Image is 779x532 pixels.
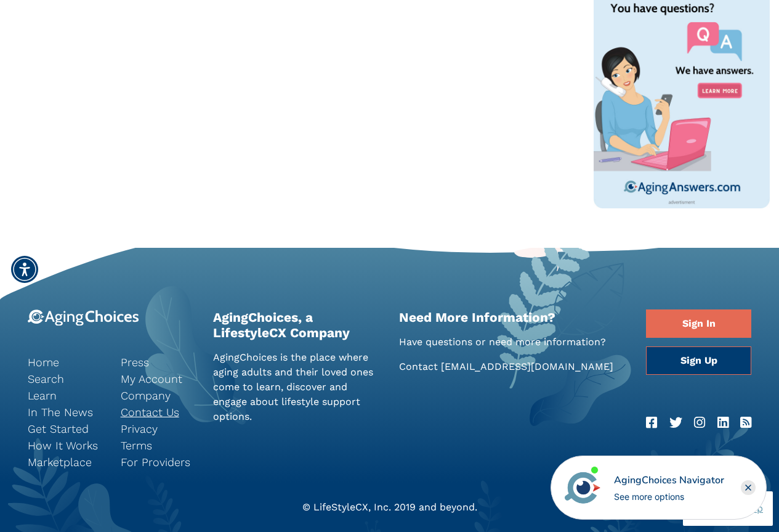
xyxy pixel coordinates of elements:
[121,437,195,454] a: Terms
[121,420,195,437] a: Privacy
[646,346,751,375] a: Sign Up
[28,420,102,437] a: Get Started
[121,404,195,420] a: Contact Us
[28,454,102,470] a: Marketplace
[121,354,195,370] a: Press
[28,354,102,370] a: Home
[28,387,102,404] a: Learn
[213,350,380,424] p: AgingChoices is the place where aging adults and their loved ones come to learn, discover and eng...
[28,370,102,387] a: Search
[669,413,682,433] a: Twitter
[741,480,756,495] div: Close
[614,490,724,503] div: See more options
[121,454,195,470] a: For Providers
[11,256,38,283] div: Accessibility Menu
[213,309,380,340] h2: AgingChoices, a LifestyleCX Company
[18,500,761,515] div: © LifeStyleCX, Inc. 2019 and beyond.
[399,309,628,325] h2: Need More Information?
[717,413,729,433] a: LinkedIn
[28,309,139,326] img: 9-logo.svg
[740,413,751,433] a: RSS Feed
[441,361,613,372] a: [EMAIL_ADDRESS][DOMAIN_NAME]
[28,437,102,454] a: How It Works
[646,413,657,433] a: Facebook
[399,335,628,350] p: Have questions or need more information?
[614,473,724,488] div: AgingChoices Navigator
[28,404,102,420] a: In The News
[121,370,195,387] a: My Account
[646,309,751,338] a: Sign In
[121,387,195,404] a: Company
[694,413,705,433] a: Instagram
[399,359,628,374] p: Contact
[562,467,603,509] img: avatar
